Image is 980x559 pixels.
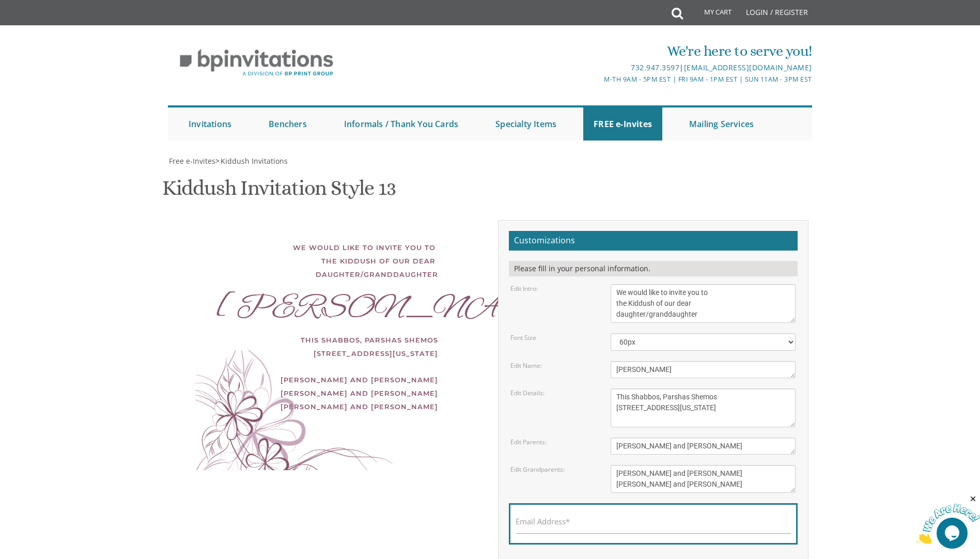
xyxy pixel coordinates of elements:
div: M-Th 9am - 5pm EST | Fri 9am - 1pm EST | Sun 11am - 3pm EST [383,74,812,85]
div: We would like to invite you to the Kiddush of our dear daughter/granddaughter [216,241,438,281]
div: Please fill in your personal information. [509,261,798,276]
div: [PERSON_NAME] and [PERSON_NAME] [216,373,438,386]
a: Benchers [258,107,317,141]
a: [EMAIL_ADDRESS][DOMAIN_NAME] [684,63,812,72]
a: Informals / Thank You Cards [334,107,469,141]
h2: Customizations [509,231,798,251]
div: This Shabbos, Parshas Shemos [STREET_ADDRESS][US_STATE] [216,333,438,360]
span: Kiddush Invitations [221,156,288,166]
div: We're here to serve you! [383,41,812,61]
span: > [215,156,288,166]
a: My Cart [682,1,739,27]
h1: Kiddush Invitation Style 13 [162,177,396,207]
a: Free e-Invites [168,156,215,166]
textarea: [PERSON_NAME] and [PERSON_NAME] [PERSON_NAME] and [PERSON_NAME] [611,465,796,493]
a: FREE e-Invites [583,107,662,141]
label: Font Size [510,333,536,342]
img: BP Invitation Loft [168,41,345,84]
label: Edit Intro: [510,284,538,293]
label: Edit Details: [510,389,545,397]
textarea: This Shabbos, Parshas Shemos [STREET_ADDRESS][US_STATE] [611,389,796,427]
textarea: We would like to invite you to the Kiddush of our dear daughter/granddaughter [611,284,796,323]
iframe: chat widget [916,494,980,544]
a: Mailing Services [679,107,764,141]
textarea: [PERSON_NAME] [611,361,796,378]
div: [PERSON_NAME] and [PERSON_NAME] [PERSON_NAME] and [PERSON_NAME] [216,386,438,413]
div: | [383,61,812,74]
label: Edit Name: [510,361,542,370]
a: Kiddush Invitations [220,156,288,166]
label: Edit Grandparents: [510,465,565,474]
label: Email Address* [516,516,570,527]
span: Free e-Invites [169,156,215,166]
label: Edit Parents: [510,438,547,446]
div: [PERSON_NAME] [216,302,438,315]
a: 732.947.3597 [631,63,679,72]
a: Invitations [178,107,242,141]
a: Specialty Items [485,107,567,141]
textarea: [PERSON_NAME] and [PERSON_NAME] [611,438,796,455]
